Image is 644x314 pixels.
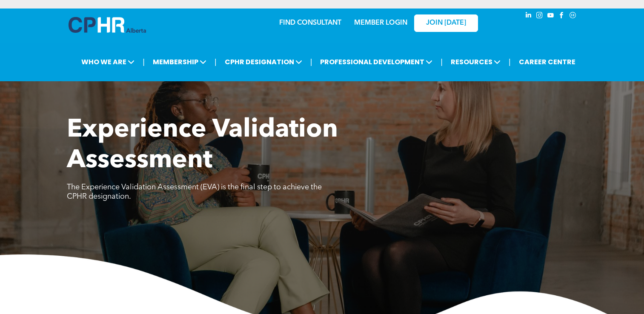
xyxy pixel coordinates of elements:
li: | [441,53,443,71]
span: CPHR DESIGNATION [222,54,305,70]
img: A blue and white logo for cp alberta [69,17,146,33]
a: FIND CONSULTANT [279,20,341,26]
a: CAREER CENTRE [516,54,578,70]
a: JOIN [DATE] [414,14,478,32]
li: | [310,53,312,71]
span: PROFESSIONAL DEVELOPMENT [318,54,435,70]
li: | [509,53,511,71]
a: youtube [546,11,555,22]
li: | [143,53,145,71]
span: The Experience Validation Assessment (EVA) is the final step to achieve the CPHR designation. [67,183,322,200]
a: linkedin [524,11,533,22]
a: Social network [568,11,578,22]
span: WHO WE ARE [79,54,137,70]
span: Experience Validation Assessment [67,117,338,174]
span: JOIN [DATE] [426,19,466,27]
span: MEMBERSHIP [150,54,209,70]
span: RESOURCES [448,54,503,70]
a: facebook [557,11,567,22]
a: MEMBER LOGIN [354,20,407,26]
li: | [215,53,217,71]
a: instagram [535,11,544,22]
